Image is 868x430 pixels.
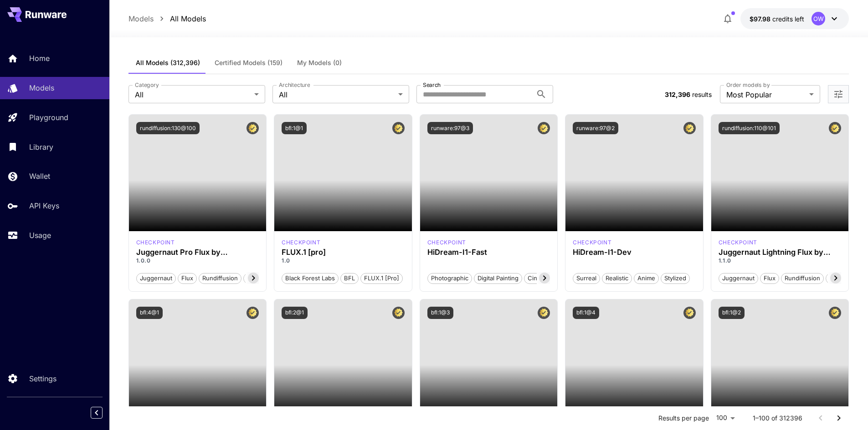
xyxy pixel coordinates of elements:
[812,12,825,25] div: OW
[29,142,53,152] p: Library
[282,272,339,284] button: Black Forest Labs
[282,122,307,134] button: bfl:1@1
[243,272,260,284] button: pro
[826,274,853,283] span: schnell
[297,59,342,67] span: My Models (0)
[29,373,56,384] p: Settings
[427,238,466,247] p: checkpoint
[829,307,841,319] button: Certified Model – Vetted for best performance and includes a commercial license.
[427,248,550,257] h3: HiDream-I1-Fast
[524,274,559,283] span: Cinematic
[781,272,824,284] button: rundiffusion
[665,91,690,98] span: 312,396
[244,274,260,283] span: pro
[135,89,251,100] span: All
[136,59,200,67] span: All Models (312,396)
[538,307,550,319] button: Certified Model – Vetted for best performance and includes a commercial license.
[760,274,779,283] span: flux
[427,122,473,134] button: runware:97@3
[128,13,206,24] nav: breadcrumb
[719,307,745,319] button: bfl:1@2
[760,272,779,284] button: flux
[282,248,405,257] div: FLUX.1 [pro]
[719,272,758,284] button: juggernaut
[340,272,359,284] button: BFL
[573,238,611,247] div: HiDream Dev
[360,272,403,284] button: FLUX.1 [pro]
[661,272,690,284] button: Stylized
[279,89,395,100] span: All
[427,238,466,247] div: HiDream Fast
[282,238,320,247] div: fluxpro
[829,122,841,134] button: Certified Model – Vetted for best performance and includes a commercial license.
[135,81,159,89] label: Category
[661,274,689,283] span: Stylized
[29,112,68,123] p: Playground
[361,274,402,283] span: FLUX.1 [pro]
[719,238,757,247] p: checkpoint
[136,257,259,265] p: 1.0.0
[29,200,59,211] p: API Keys
[279,81,310,89] label: Architecture
[781,274,823,283] span: rundiffusion
[128,13,154,24] a: Models
[137,274,175,283] span: juggernaut
[282,274,338,283] span: Black Forest Labs
[29,82,54,93] p: Models
[602,272,632,284] button: Realistic
[282,238,320,247] p: checkpoint
[750,14,804,24] div: $97.98189
[740,8,849,29] button: $97.98189OW
[215,59,282,67] span: Certified Models (159)
[833,89,844,100] button: Open more filters
[830,409,848,427] button: Go to next page
[282,257,405,265] p: 1.0
[423,81,441,89] label: Search
[634,272,659,284] button: Anime
[719,274,758,283] span: juggernaut
[602,274,632,283] span: Realistic
[474,274,522,283] span: Digital Painting
[247,307,259,319] button: Certified Model – Vetted for best performance and includes a commercial license.
[29,230,51,241] p: Usage
[136,122,200,134] button: rundiffusion:130@100
[247,122,259,134] button: Certified Model – Vetted for best performance and includes a commercial license.
[136,248,259,257] h3: Juggernaut Pro Flux by RunDiffusion
[573,274,600,283] span: Surreal
[573,307,599,319] button: bfl:1@4
[753,414,802,423] p: 1–100 of 312396
[719,238,757,247] div: FLUX.1 D
[750,15,772,23] span: $97.98
[719,122,780,134] button: rundiffusion:110@101
[573,238,611,247] p: checkpoint
[29,171,50,182] p: Wallet
[573,122,618,134] button: runware:97@2
[136,307,163,319] button: bfl:4@1
[170,13,206,24] p: All Models
[726,81,770,89] label: Order models by
[178,272,197,284] button: flux
[826,272,853,284] button: schnell
[136,272,176,284] button: juggernaut
[772,15,804,23] span: credits left
[573,248,696,257] h3: HiDream-I1-Dev
[658,414,709,423] p: Results per page
[538,122,550,134] button: Certified Model – Vetted for best performance and includes a commercial license.
[91,407,103,419] button: Collapse sidebar
[98,405,109,421] div: Collapse sidebar
[573,272,600,284] button: Surreal
[683,307,696,319] button: Certified Model – Vetted for best performance and includes a commercial license.
[136,238,175,247] div: FLUX.1 D
[29,53,50,64] p: Home
[683,122,696,134] button: Certified Model – Vetted for best performance and includes a commercial license.
[726,89,806,100] span: Most Popular
[474,272,522,284] button: Digital Painting
[524,272,559,284] button: Cinematic
[719,248,842,257] h3: Juggernaut Lightning Flux by RunDiffusion
[719,257,842,265] p: 1.1.0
